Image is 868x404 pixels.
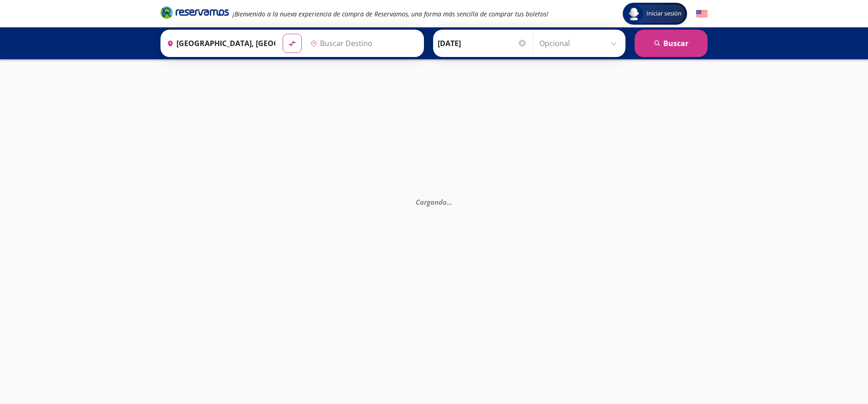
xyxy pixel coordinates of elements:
span: . [449,197,450,207]
span: . [447,197,449,207]
em: Cargando [416,197,452,207]
a: Brand Logo [160,5,229,22]
input: Opcional [539,32,621,55]
span: Iniciar sesión [643,9,685,18]
em: ¡Bienvenido a la nueva experiencia de compra de Reservamos, una forma más sencilla de comprar tus... [232,10,548,18]
span: . [450,197,452,207]
input: Elegir Fecha [438,32,527,55]
button: English [696,8,708,20]
input: Buscar Destino [307,32,419,55]
input: Buscar Origen [163,32,275,55]
button: Buscar [635,30,708,57]
i: Brand Logo [160,5,229,19]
